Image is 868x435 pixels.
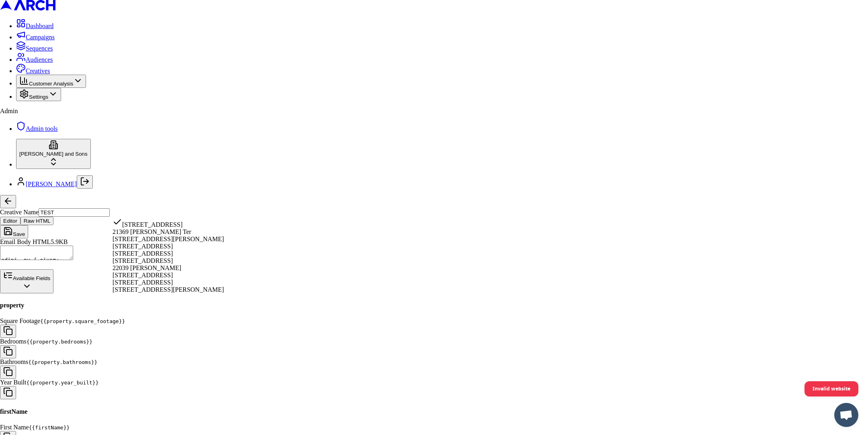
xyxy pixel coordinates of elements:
span: [STREET_ADDRESS] [113,243,173,250]
span: [STREET_ADDRESS][PERSON_NAME] [113,236,224,242]
span: 21369 [PERSON_NAME] Ter [113,228,191,235]
span: [STREET_ADDRESS] [113,257,173,264]
span: 22039 [PERSON_NAME] [113,264,181,271]
span: [STREET_ADDRESS] [113,279,173,286]
span: [STREET_ADDRESS][PERSON_NAME] [113,286,224,293]
span: [STREET_ADDRESS] [113,272,173,278]
span: [STREET_ADDRESS] [113,250,173,257]
span: [STREET_ADDRESS] [122,221,182,228]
